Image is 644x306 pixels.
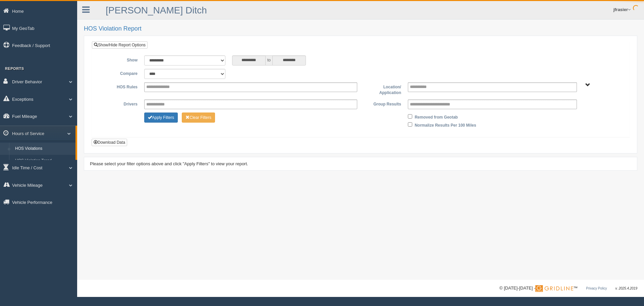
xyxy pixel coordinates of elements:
label: Removed from Geotab [415,113,458,121]
label: Drivers [97,99,141,107]
label: Group Results [361,99,405,107]
span: to [266,55,272,65]
label: HOS Rules [97,82,141,90]
button: Change Filter Options [182,113,215,123]
h2: HOS Violation Report [84,26,637,32]
a: HOS Violation Trend [12,155,75,167]
span: v. 2025.4.2019 [615,287,637,290]
a: [PERSON_NAME] Ditch [106,5,207,15]
span: Please select your filter options above and click "Apply Filters" to view your report. [90,161,248,166]
label: Compare [97,69,141,77]
img: Gridline [535,285,573,292]
label: Normalize Results Per 100 Miles [415,121,476,129]
button: Change Filter Options [144,113,178,123]
button: Download Data [92,139,127,146]
a: Privacy Policy [586,287,607,290]
a: Show/Hide Report Options [92,41,148,49]
label: Show [97,55,141,63]
a: HOS Violations [12,143,75,155]
div: © [DATE]-[DATE] - ™ [499,285,637,292]
label: Location/ Application [361,82,405,96]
